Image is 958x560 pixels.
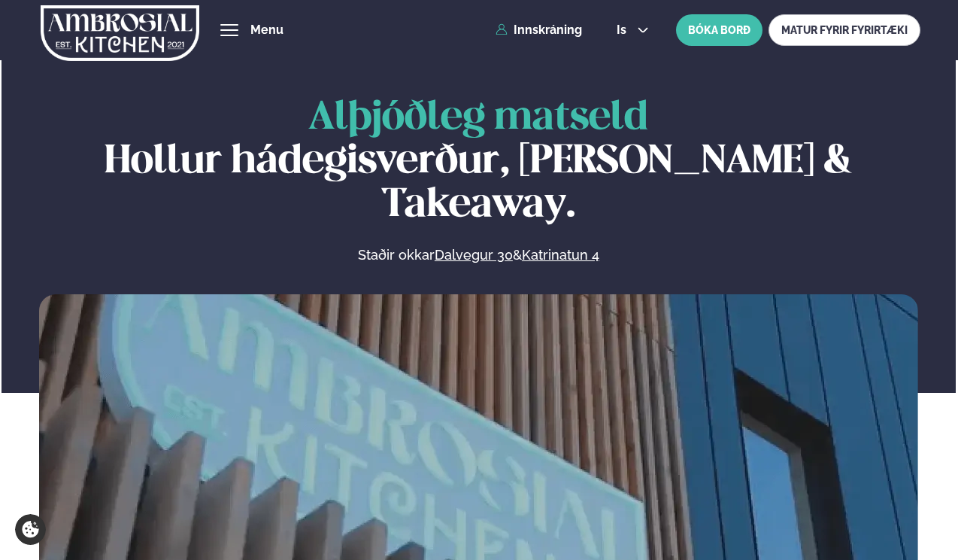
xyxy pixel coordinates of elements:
a: Cookie settings [15,514,46,545]
img: logo [41,2,199,64]
a: Dalvegur 30 [435,246,513,264]
span: Alþjóðleg matseld [308,99,648,137]
a: Innskráning [496,23,582,37]
a: Katrinatun 4 [522,246,599,264]
a: MATUR FYRIR FYRIRTÆKI [769,14,920,46]
button: hamburger [220,21,238,39]
button: is [605,24,661,36]
span: is [617,24,631,36]
p: Staðir okkar & [194,246,762,264]
h1: Hollur hádegisverður, [PERSON_NAME] & Takeaway. [39,96,918,228]
button: BÓKA BORÐ [676,14,762,46]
